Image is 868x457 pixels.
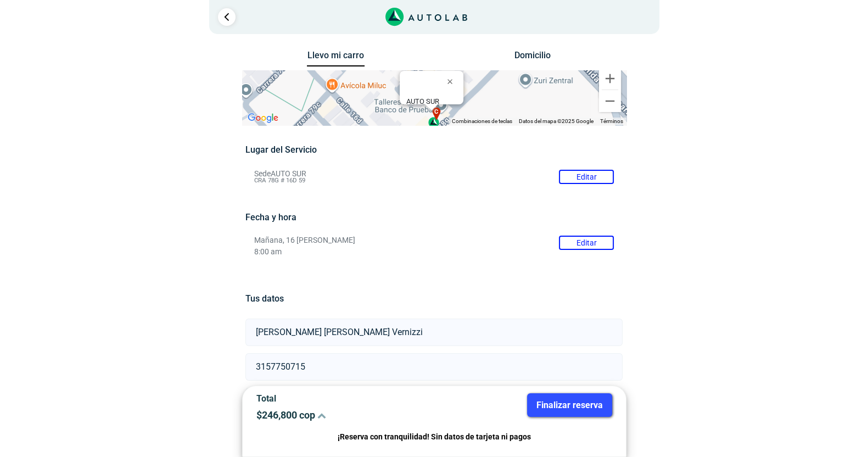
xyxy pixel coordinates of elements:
[434,107,439,116] span: c
[503,50,561,66] button: Domicilio
[245,212,623,222] h5: Fecha y hora
[256,393,426,404] p: Total
[307,50,365,67] button: Llevo mi carro
[245,144,623,155] h5: Lugar del Servicio
[439,68,466,94] button: Cerrar
[245,111,281,125] a: Abre esta zona en Google Maps (se abre en una nueva ventana)
[256,431,612,443] p: ¡Reserva con tranquilidad! Sin datos de tarjeta ni pagos
[599,68,621,90] button: Ampliar
[245,293,623,304] h5: Tus datos
[245,353,623,381] input: Celular
[254,247,614,257] p: 8:00 am
[256,409,426,421] p: $ 246,800 cop
[245,111,281,125] img: Google
[385,11,467,21] a: Link al sitio de autolab
[406,97,463,114] div: CRA 78G # 16D 59
[519,118,593,124] span: Datos del mapa ©2025 Google
[406,97,439,105] b: AUTO SUR
[600,118,623,124] a: Términos
[452,118,512,125] button: Combinaciones de teclas
[599,90,621,112] button: Reducir
[218,8,236,26] a: Ir al paso anterior
[254,236,614,245] p: Mañana, 16 [PERSON_NAME]
[559,236,614,250] button: Editar
[245,319,623,346] input: Nombre y apellido
[527,393,612,417] button: Finalizar reserva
